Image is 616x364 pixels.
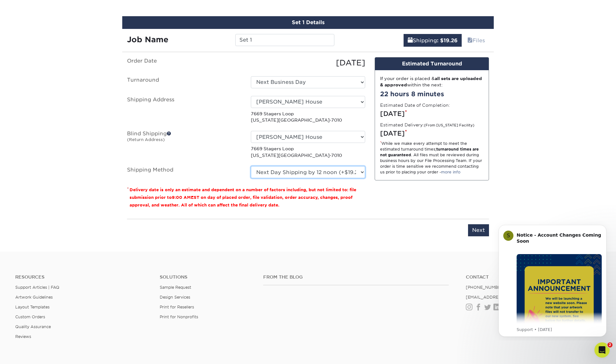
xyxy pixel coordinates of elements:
[246,57,370,69] div: [DATE]
[127,35,168,44] strong: Job Name
[15,295,53,300] a: Artwork Guidelines
[594,342,610,358] iframe: Intercom live chat
[404,34,462,47] a: Shipping: $19.26
[463,34,489,47] a: Files
[160,295,190,300] a: Design Services
[424,123,474,127] small: (From [US_STATE] Facility)
[466,295,542,300] a: [EMAIL_ADDRESS][DOMAIN_NAME]
[466,285,505,290] a: [PHONE_NUMBER]
[15,334,31,339] a: Reviews
[122,166,246,178] label: Shipping Method
[122,76,246,88] label: Turnaround
[15,314,45,319] a: Custom Orders
[251,111,365,124] p: 7669 Stagers Loop [US_STATE][GEOGRAPHIC_DATA]-7010
[380,122,474,128] label: Estimated Delivery:
[380,141,484,175] div: While we make every attempt to meet the estimated turnaround times; . All files must be reviewed ...
[607,342,613,347] span: 2
[15,305,50,309] a: Layout Templates
[172,195,191,200] span: 9:00 AM
[235,34,334,46] input: Enter a job name
[375,57,489,70] div: Estimated Turnaround
[15,285,59,290] a: Support Articles | FAQ
[441,170,460,174] a: more info
[468,224,489,236] input: Next
[489,219,616,340] iframe: Intercom notifications message
[380,102,450,108] label: Estimated Date of Completion:
[160,285,191,290] a: Sample Request
[160,314,198,319] a: Print for Nonprofits
[130,187,356,207] small: Delivery date is only an estimate and dependent on a number of factors including, but not limited...
[122,16,494,29] div: Set 1 Details
[122,131,246,158] label: Blind Shipping
[467,37,472,44] span: files
[127,137,165,142] small: (Return Address)
[251,145,365,158] p: 7669 Stagers Loop [US_STATE][GEOGRAPHIC_DATA]-7010
[160,305,194,309] a: Print for Resellers
[122,96,246,124] label: Shipping Address
[437,37,458,44] b: : $19.26
[160,274,253,280] h4: Solutions
[380,89,484,99] div: 22 hours 8 minutes
[466,274,601,280] a: Contact
[15,324,51,329] a: Quality Assurance
[380,75,484,88] div: If your order is placed & within the next:
[122,57,246,69] label: Order Date
[263,274,449,280] h4: From the Blog
[380,109,484,118] div: [DATE]
[380,129,484,138] div: [DATE]
[408,37,413,44] span: shipping
[15,274,150,280] h4: Resources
